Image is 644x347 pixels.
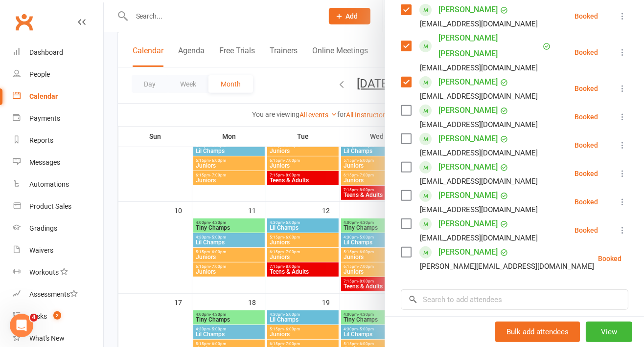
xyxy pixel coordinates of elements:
div: [EMAIL_ADDRESS][DOMAIN_NAME] [420,62,538,74]
div: Booked [575,142,598,149]
div: Booked [575,113,598,120]
a: Assessments [13,283,103,305]
div: Booked [575,13,598,20]
a: Calendar [13,86,103,108]
a: [PERSON_NAME] [PERSON_NAME] [438,30,540,62]
div: [PERSON_NAME][EMAIL_ADDRESS][DOMAIN_NAME] [420,260,594,273]
input: Search to add attendees [401,289,628,310]
div: Booked [575,170,598,177]
a: Messages [13,152,103,173]
div: Booked [575,49,598,56]
div: Booked [575,227,598,234]
div: Reports [29,136,53,144]
span: 2 [53,311,61,320]
div: [EMAIL_ADDRESS][DOMAIN_NAME] [420,232,538,244]
a: Dashboard [13,42,103,64]
div: People [29,70,50,78]
div: Payments [29,114,60,122]
div: Booked [598,255,621,262]
a: Tasks 2 [13,305,103,327]
a: [PERSON_NAME] [438,74,498,90]
a: [PERSON_NAME] [438,188,498,203]
a: Workouts [13,261,103,283]
a: Waivers [13,239,103,261]
a: Product Sales [13,195,103,217]
div: Automations [29,180,69,188]
iframe: Intercom live chat [10,314,33,337]
div: Waivers [29,246,53,254]
a: Clubworx [12,10,36,34]
a: Gradings [13,217,103,239]
div: [EMAIL_ADDRESS][DOMAIN_NAME] [420,18,538,30]
a: [PERSON_NAME] [438,159,498,175]
div: Booked [575,85,598,92]
div: [EMAIL_ADDRESS][DOMAIN_NAME] [420,90,538,103]
a: [PERSON_NAME] [438,216,498,232]
div: Product Sales [29,202,71,210]
div: [EMAIL_ADDRESS][DOMAIN_NAME] [420,118,538,131]
div: Messages [29,158,60,166]
span: 4 [30,314,38,322]
button: Bulk add attendees [495,322,580,342]
a: People [13,64,103,86]
div: [EMAIL_ADDRESS][DOMAIN_NAME] [420,175,538,188]
div: Assessments [29,290,78,298]
a: Automations [13,173,103,195]
div: [EMAIL_ADDRESS][DOMAIN_NAME] [420,147,538,159]
div: Tasks [29,312,47,320]
div: [EMAIL_ADDRESS][DOMAIN_NAME] [420,203,538,216]
a: [PERSON_NAME] [438,244,498,260]
div: Calendar [29,92,58,100]
div: What's New [29,334,65,342]
a: Payments [13,108,103,130]
div: Dashboard [29,48,63,56]
button: View [586,322,632,342]
a: Reports [13,130,103,152]
a: [PERSON_NAME] [438,103,498,118]
div: Booked [575,198,598,205]
a: [PERSON_NAME] [438,2,498,18]
a: [PERSON_NAME] [438,131,498,147]
div: Workouts [29,268,59,276]
div: Gradings [29,224,57,232]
